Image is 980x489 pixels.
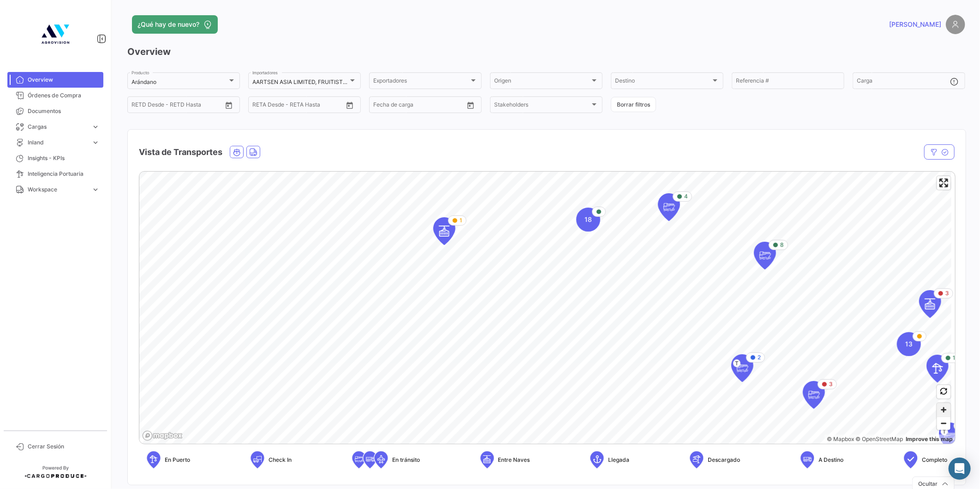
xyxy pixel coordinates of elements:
[131,78,156,85] mat-select-trigger: Arándano
[28,154,100,162] span: Insights - KPIs
[142,430,183,441] a: Mapbox logo
[829,380,833,388] span: 3
[139,172,951,445] canvas: Map
[28,123,88,131] span: Cargas
[684,192,688,201] span: 4
[608,456,629,464] span: Llegada
[7,103,103,119] a: Documentos
[731,354,753,382] div: Map marker
[576,208,600,232] div: Map marker
[7,88,103,103] a: Órdenes de Compra
[937,417,950,430] button: Zoom out
[155,103,198,109] input: Hasta
[937,176,950,190] button: Enter fullscreen
[392,456,420,464] span: En tránsito
[897,332,921,356] div: Map marker
[941,428,948,435] span: T
[373,103,390,109] input: Desde
[494,79,590,85] span: Origen
[222,98,236,112] button: Open calendar
[945,289,949,298] span: 3
[611,97,656,112] button: Borrar filtros
[926,355,949,382] div: Map marker
[131,103,148,109] input: Desde
[906,435,953,442] a: Map feedback
[460,216,462,225] span: 1
[733,359,741,367] span: T
[137,20,199,29] span: ¿Qué hay de nuevo?
[28,138,88,147] span: Inland
[132,15,218,34] button: ¿Qué hay de nuevo?
[252,78,734,85] mat-select-trigger: AARTSEN ASIA LIMITED, FRUITIST SHANGHAI TRADING CO., LTD., POMINA ENTERPRISE CO., LTD., RIVERKING...
[946,15,965,34] img: placeholder-user.png
[28,170,100,178] span: Inteligencia Portuaria
[494,103,590,109] span: Stakeholders
[91,185,100,194] span: expand_more
[7,72,103,88] a: Overview
[889,20,941,29] span: [PERSON_NAME]
[658,193,680,221] div: Map marker
[856,435,903,442] a: OpenStreetMap
[780,241,784,249] span: 8
[615,79,711,85] span: Destino
[949,458,971,480] div: Abrir Intercom Messenger
[827,435,854,442] a: Mapbox
[708,456,740,464] span: Descargado
[819,456,843,464] span: A Destino
[28,185,88,194] span: Workspace
[498,456,530,464] span: Entre Naves
[7,166,103,182] a: Inteligencia Portuaria
[269,456,292,464] span: Check In
[127,45,965,58] h3: Overview
[252,103,269,109] input: Desde
[433,217,455,245] div: Map marker
[905,340,913,349] span: 13
[247,146,260,158] button: Land
[230,146,243,158] button: Ocean
[139,146,222,159] h4: Vista de Transportes
[953,354,956,362] span: 1
[922,456,947,464] span: Completo
[373,79,469,85] span: Exportadores
[7,150,103,166] a: Insights - KPIs
[585,215,592,224] span: 18
[937,403,950,417] button: Zoom in
[803,381,825,409] div: Map marker
[28,107,100,115] span: Documentos
[754,242,776,269] div: Map marker
[343,98,357,112] button: Open calendar
[919,290,941,318] div: Map marker
[28,91,100,100] span: Órdenes de Compra
[91,123,100,131] span: expand_more
[165,456,190,464] span: En Puerto
[275,103,319,109] input: Hasta
[396,103,440,109] input: Hasta
[91,138,100,147] span: expand_more
[758,353,761,362] span: 2
[28,442,100,451] span: Cerrar Sesión
[28,76,100,84] span: Overview
[464,98,478,112] button: Open calendar
[32,11,78,57] img: 4b7f8542-3a82-4138-a362-aafd166d3a59.jpg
